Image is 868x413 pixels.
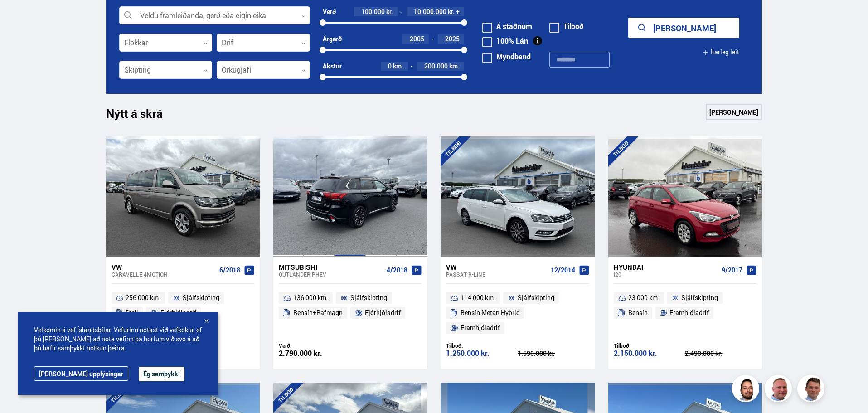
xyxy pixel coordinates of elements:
[733,376,761,403] img: nhp88E3Fdnt1Opn2.png
[279,342,350,349] div: Verð:
[703,42,739,63] button: Ítarleg leit
[410,34,424,43] span: 2005
[628,292,659,303] span: 23 000 km.
[34,326,202,353] span: Velkomin á vef Íslandsbílar. Vefurinn notast við vefkökur, ef þú [PERSON_NAME] að nota vefinn þá ...
[446,263,547,271] div: VW
[293,307,343,318] span: Bensín+Rafmagn
[106,257,260,369] a: VW Caravelle 4MOTION 6/2018 256 000 km. Sjálfskipting Dísil Fjórhjóladrif Verð: 3.990.000 kr.
[446,271,547,277] div: Passat R-LINE
[628,307,648,318] span: Bensín
[608,257,762,369] a: Hyundai i20 9/2017 23 000 km. Sjálfskipting Bensín Framhjóladrif Tilboð: 2.150.000 kr. 2.490.000 kr.
[139,367,184,381] button: Ég samþykki
[106,107,179,126] h1: Nýtt á skrá
[323,63,342,70] div: Akstur
[365,307,401,318] span: Fjórhjóladrif
[387,267,407,274] span: 4/2018
[160,307,196,318] span: Fjórhjóladrif
[279,263,383,271] div: Mitsubishi
[273,257,427,369] a: Mitsubishi Outlander PHEV 4/2018 136 000 km. Sjálfskipting Bensín+Rafmagn Fjórhjóladrif Verð: 2.7...
[293,292,328,303] span: 136 000 km.
[669,307,709,318] span: Framhjóladrif
[393,63,403,70] span: km.
[446,350,518,357] div: 1.250.000 kr.
[482,23,532,30] label: Á staðnum
[279,350,350,357] div: 2.790.000 kr.
[614,342,685,349] div: Tilboð:
[446,342,518,349] div: Tilboð:
[799,376,826,403] img: FbJEzSuNWCJXmdc-.webp
[706,104,762,120] a: [PERSON_NAME]
[388,62,392,70] span: 0
[461,322,500,333] span: Framhjóladrif
[551,267,575,274] span: 12/2014
[722,267,742,274] span: 9/2017
[449,63,460,70] span: km.
[112,271,216,277] div: Caravelle 4MOTION
[549,23,584,30] label: Tilboð
[350,292,387,303] span: Sjálfskipting
[183,292,219,303] span: Sjálfskipting
[386,8,393,15] span: kr.
[628,18,739,38] button: [PERSON_NAME]
[518,292,554,303] span: Sjálfskipting
[361,7,385,16] span: 100.000
[614,271,718,277] div: i20
[323,8,336,15] div: Verð
[482,53,531,60] label: Myndband
[681,292,718,303] span: Sjálfskipting
[448,8,455,15] span: kr.
[456,8,460,15] span: +
[126,292,160,303] span: 256 000 km.
[112,263,216,271] div: VW
[219,267,240,274] span: 6/2018
[766,376,793,403] img: siFngHWaQ9KaOqBr.png
[685,350,756,357] div: 2.490.000 kr.
[126,307,138,318] span: Dísil
[414,7,446,16] span: 10.000.000
[445,34,460,43] span: 2025
[614,350,685,357] div: 2.150.000 kr.
[323,35,342,43] div: Árgerð
[461,292,495,303] span: 114 000 km.
[34,366,128,381] a: [PERSON_NAME] upplýsingar
[441,257,594,369] a: VW Passat R-LINE 12/2014 114 000 km. Sjálfskipting Bensín Metan Hybrid Framhjóladrif Tilboð: 1.25...
[424,62,448,70] span: 200.000
[482,37,528,44] label: 100% Lán
[518,350,589,357] div: 1.590.000 kr.
[461,307,520,318] span: Bensín Metan Hybrid
[279,271,383,277] div: Outlander PHEV
[614,263,718,271] div: Hyundai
